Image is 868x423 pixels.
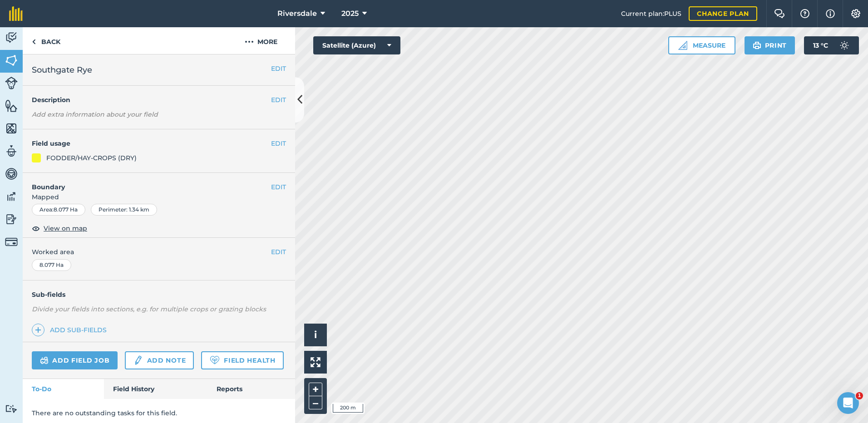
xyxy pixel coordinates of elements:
[133,355,143,366] img: svg+xml;base64,PD94bWwgdmVyc2lvbj0iMS4wIiBlbmNvZGluZz0idXRmLTgiPz4KPCEtLSBHZW5lcmF0b3I6IEFkb2JlIE...
[5,144,18,158] img: svg+xml;base64,PD94bWwgdmVyc2lvbj0iMS4wIiBlbmNvZGluZz0idXRmLTgiPz4KPCEtLSBHZW5lcmF0b3I6IEFkb2JlIE...
[32,259,71,271] div: 8.077 Ha
[46,153,137,163] div: FODDER/HAY-CROPS (DRY)
[314,329,317,340] span: i
[745,36,795,54] button: Print
[271,138,286,148] button: EDIT
[5,236,18,248] img: svg+xml;base64,PD94bWwgdmVyc2lvbj0iMS4wIiBlbmNvZGluZz0idXRmLTgiPz4KPCEtLSBHZW5lcmF0b3I6IEFkb2JlIE...
[91,204,157,216] div: Perimeter : 1.34 km
[32,247,286,257] span: Worked area
[313,36,400,54] button: Satellite (Azure)
[5,190,18,203] img: svg+xml;base64,PD94bWwgdmVyc2lvbj0iMS4wIiBlbmNvZGluZz0idXRmLTgiPz4KPCEtLSBHZW5lcmF0b3I6IEFkb2JlIE...
[774,9,785,18] img: Two speech bubbles overlapping with the left bubble in the forefront
[32,223,87,234] button: View on map
[835,36,853,54] img: svg+xml;base64,PD94bWwgdmVyc2lvbj0iMS4wIiBlbmNvZGluZz0idXRmLTgiPz4KPCEtLSBHZW5lcmF0b3I6IEFkb2JlIE...
[304,324,327,346] button: i
[32,138,271,148] h4: Field usage
[32,324,110,336] a: Add sub-fields
[5,77,18,89] img: svg+xml;base64,PD94bWwgdmVyc2lvbj0iMS4wIiBlbmNvZGluZz0idXRmLTgiPz4KPCEtLSBHZW5lcmF0b3I6IEFkb2JlIE...
[5,122,18,135] img: svg+xml;base64,PHN2ZyB4bWxucz0iaHR0cDovL3d3dy53My5vcmcvMjAwMC9zdmciIHdpZHRoPSI1NiIgaGVpZ2h0PSI2MC...
[311,357,321,367] img: Four arrows, one pointing top left, one top right, one bottom right and the last bottom left
[804,36,859,54] button: 13 °C
[125,351,194,369] a: Add note
[23,290,295,300] h4: Sub-fields
[44,223,87,233] span: View on map
[9,6,23,21] img: fieldmargin Logo
[271,247,286,257] button: EDIT
[753,40,761,51] img: svg+xml;base64,PHN2ZyB4bWxucz0iaHR0cDovL3d3dy53My5vcmcvMjAwMC9zdmciIHdpZHRoPSIxOSIgaGVpZ2h0PSIyNC...
[32,305,266,313] em: Divide your fields into sections, e.g. for multiple crops or grazing blocks
[271,64,286,74] button: EDIT
[621,9,681,19] span: Current plan : PLUS
[23,173,271,192] h4: Boundary
[5,404,18,413] img: svg+xml;base64,PD94bWwgdmVyc2lvbj0iMS4wIiBlbmNvZGluZz0idXRmLTgiPz4KPCEtLSBHZW5lcmF0b3I6IEFkb2JlIE...
[5,99,18,113] img: svg+xml;base64,PHN2ZyB4bWxucz0iaHR0cDovL3d3dy53My5vcmcvMjAwMC9zdmciIHdpZHRoPSI1NiIgaGVpZ2h0PSI2MC...
[5,167,18,181] img: svg+xml;base64,PD94bWwgdmVyc2lvbj0iMS4wIiBlbmNvZGluZz0idXRmLTgiPz4KPCEtLSBHZW5lcmF0b3I6IEFkb2JlIE...
[850,9,861,18] img: A cog icon
[32,204,85,216] div: Area : 8.077 Ha
[104,379,207,399] a: Field History
[689,6,757,21] a: Change plan
[23,192,295,202] span: Mapped
[856,392,863,399] span: 1
[32,223,40,234] img: svg+xml;base64,PHN2ZyB4bWxucz0iaHR0cDovL3d3dy53My5vcmcvMjAwMC9zdmciIHdpZHRoPSIxOCIgaGVpZ2h0PSIyNC...
[32,36,36,47] img: svg+xml;base64,PHN2ZyB4bWxucz0iaHR0cDovL3d3dy53My5vcmcvMjAwMC9zdmciIHdpZHRoPSI5IiBoZWlnaHQ9IjI0Ii...
[271,95,286,105] button: EDIT
[5,54,18,67] img: svg+xml;base64,PHN2ZyB4bWxucz0iaHR0cDovL3d3dy53My5vcmcvMjAwMC9zdmciIHdpZHRoPSI1NiIgaGVpZ2h0PSI2MC...
[32,110,158,118] em: Add extra information about your field
[23,27,69,54] a: Back
[678,41,687,50] img: Ruler icon
[32,408,286,418] p: There are no outstanding tasks for this field.
[5,212,18,226] img: svg+xml;base64,PD94bWwgdmVyc2lvbj0iMS4wIiBlbmNvZGluZz0idXRmLTgiPz4KPCEtLSBHZW5lcmF0b3I6IEFkb2JlIE...
[309,396,322,409] button: –
[826,8,835,19] img: svg+xml;base64,PHN2ZyB4bWxucz0iaHR0cDovL3d3dy53My5vcmcvMjAwMC9zdmciIHdpZHRoPSIxNyIgaGVpZ2h0PSIxNy...
[207,379,295,399] a: Reports
[227,27,295,54] button: More
[201,351,283,369] a: Field Health
[23,379,104,399] a: To-Do
[32,64,92,76] span: Southgate Rye
[35,325,41,335] img: svg+xml;base64,PHN2ZyB4bWxucz0iaHR0cDovL3d3dy53My5vcmcvMjAwMC9zdmciIHdpZHRoPSIxNCIgaGVpZ2h0PSIyNC...
[245,36,254,47] img: svg+xml;base64,PHN2ZyB4bWxucz0iaHR0cDovL3d3dy53My5vcmcvMjAwMC9zdmciIHdpZHRoPSIyMCIgaGVpZ2h0PSIyNC...
[32,95,286,105] h4: Description
[32,351,118,369] a: Add field job
[277,8,317,19] span: Riversdale
[668,36,735,54] button: Measure
[813,36,828,54] span: 13 ° C
[341,8,359,19] span: 2025
[271,182,286,192] button: EDIT
[799,9,810,18] img: A question mark icon
[40,355,49,366] img: svg+xml;base64,PD94bWwgdmVyc2lvbj0iMS4wIiBlbmNvZGluZz0idXRmLTgiPz4KPCEtLSBHZW5lcmF0b3I6IEFkb2JlIE...
[837,392,859,414] iframe: Intercom live chat
[5,31,18,44] img: svg+xml;base64,PD94bWwgdmVyc2lvbj0iMS4wIiBlbmNvZGluZz0idXRmLTgiPz4KPCEtLSBHZW5lcmF0b3I6IEFkb2JlIE...
[309,383,322,396] button: +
